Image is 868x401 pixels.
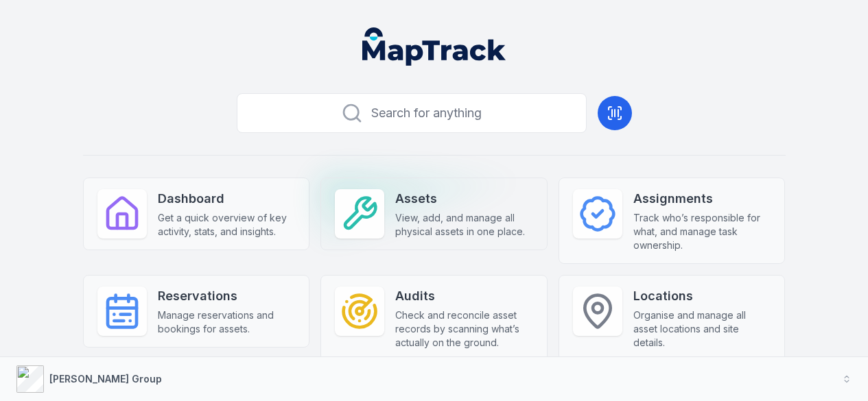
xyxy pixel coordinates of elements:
strong: [PERSON_NAME] Group [49,373,162,385]
a: AuditsCheck and reconcile asset records by scanning what’s actually on the ground. [320,275,548,361]
strong: Dashboard [158,189,296,208]
strong: Audits [395,287,533,306]
a: ReservationsManage reservations and bookings for assets. [83,275,310,348]
nav: Global [340,27,528,66]
a: AssetsView, add, and manage all physical assets in one place. [320,178,548,250]
strong: Assignments [633,189,771,208]
span: Get a quick overview of key activity, stats, and insights. [158,211,296,239]
span: Organise and manage all asset locations and site details. [633,308,771,350]
span: Check and reconcile asset records by scanning what’s actually on the ground. [395,308,533,350]
span: Track who’s responsible for what, and manage task ownership. [633,211,771,252]
button: Search for anything [237,93,587,133]
strong: Assets [395,189,533,208]
strong: Reservations [158,287,296,306]
a: AssignmentsTrack who’s responsible for what, and manage task ownership. [559,178,786,264]
span: Search for anything [371,104,482,123]
a: DashboardGet a quick overview of key activity, stats, and insights. [83,178,310,250]
strong: Locations [633,287,771,306]
span: View, add, and manage all physical assets in one place. [395,211,533,239]
a: LocationsOrganise and manage all asset locations and site details. [559,275,786,361]
span: Manage reservations and bookings for assets. [158,308,296,336]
